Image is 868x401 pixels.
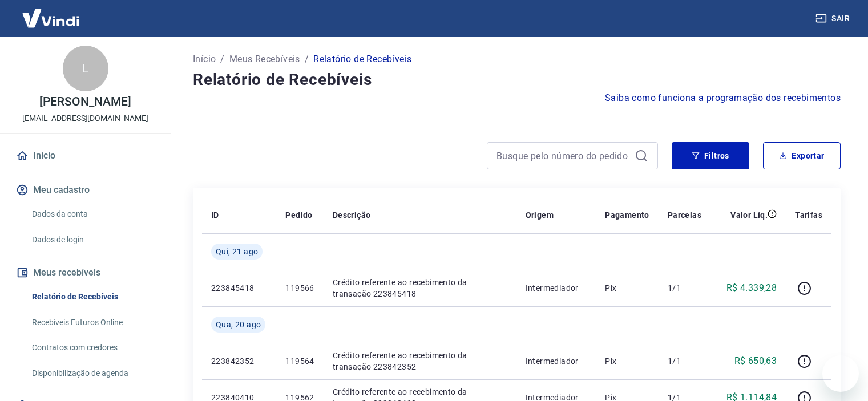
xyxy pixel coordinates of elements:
[526,209,554,221] p: Origem
[526,355,587,367] p: Intermediador
[333,277,507,299] p: Crédito referente ao recebimento da transação 223845418
[285,282,314,294] p: 119566
[285,355,314,367] p: 119564
[27,362,157,385] a: Disponibilização de agenda
[734,354,777,368] p: R$ 650,63
[795,209,822,221] p: Tarifas
[39,96,131,108] p: [PERSON_NAME]
[333,209,371,221] p: Descrição
[211,355,267,367] p: 223842352
[813,8,854,29] button: Sair
[27,311,157,334] a: Recebíveis Futuros Online
[313,52,411,66] p: Relatório de Recebíveis
[27,336,157,359] a: Contratos com credores
[305,52,309,66] p: /
[220,52,224,66] p: /
[526,282,587,294] p: Intermediador
[193,52,216,66] a: Início
[668,355,701,367] p: 1/1
[668,282,701,294] p: 1/1
[63,46,108,91] div: L
[22,112,148,124] p: [EMAIL_ADDRESS][DOMAIN_NAME]
[726,281,777,295] p: R$ 4.339,28
[14,177,157,202] button: Meu cadastro
[668,209,701,221] p: Parcelas
[27,202,157,226] a: Dados da conta
[14,260,157,285] button: Meus recebíveis
[27,228,157,252] a: Dados de login
[605,91,841,105] a: Saiba como funciona a programação dos recebimentos
[14,143,157,168] a: Início
[333,350,507,372] p: Crédito referente ao recebimento da transação 223842352
[730,209,768,221] p: Valor Líq.
[216,319,261,330] span: Qua, 20 ago
[605,355,649,367] p: Pix
[672,142,749,169] button: Filtros
[763,142,841,169] button: Exportar
[285,209,312,221] p: Pedido
[211,282,267,294] p: 223845418
[822,355,859,392] iframe: Botão para abrir a janela de mensagens
[605,209,649,221] p: Pagamento
[27,285,157,309] a: Relatório de Recebíveis
[496,147,630,164] input: Busque pelo número do pedido
[216,246,258,257] span: Qui, 21 ago
[605,282,649,294] p: Pix
[211,209,219,221] p: ID
[229,52,300,66] a: Meus Recebíveis
[14,1,88,35] img: Vindi
[193,68,841,91] h4: Relatório de Recebíveis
